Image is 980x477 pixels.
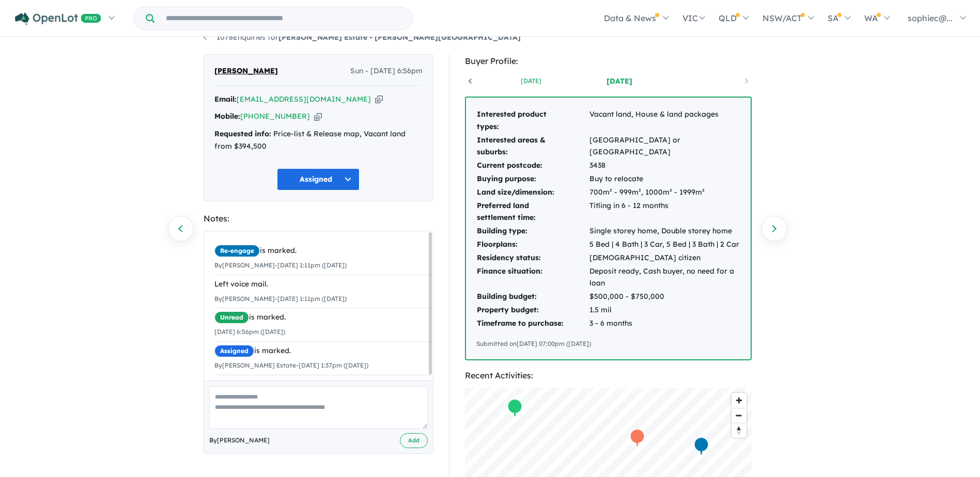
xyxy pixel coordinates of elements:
small: By [PERSON_NAME] - [DATE] 1:11pm ([DATE]) [214,261,347,269]
div: Map marker [629,428,645,447]
td: $500,000 - $750,000 [589,290,740,304]
td: Current postcode: [476,159,589,172]
td: Deposit ready, Cash buyer, no need for a loan [589,265,740,291]
button: Reset bearing to north [732,423,746,438]
td: Floorplans: [476,238,589,251]
td: Residency status: [476,251,589,265]
small: [DATE] 6:56pm ([DATE]) [214,328,285,336]
span: Unread [214,311,249,324]
button: Zoom in [732,393,746,408]
button: Copy [375,94,383,105]
button: Copy [314,111,322,122]
input: Try estate name, suburb, builder or developer [157,7,410,29]
td: Land size/dimension: [476,186,589,199]
td: Preferred land settlement time: [476,199,589,225]
small: By [PERSON_NAME] Estate - [DATE] 1:37pm ([DATE]) [214,361,368,369]
div: is marked. [214,245,430,257]
td: 700m² - 999m², 1000m² - 1999m² [589,186,740,199]
strong: Email: [214,94,237,104]
div: Price-list & Release map, Vacant land from $394,500 [214,128,423,153]
span: Assigned [214,345,254,357]
span: Re-engage [214,245,260,257]
td: 3 - 6 months [589,317,740,330]
div: Recent Activities: [465,369,752,383]
a: 1078Enquiries for[PERSON_NAME] Estate - [PERSON_NAME][GEOGRAPHIC_DATA] [204,33,521,42]
img: Openlot PRO Logo White [15,12,101,25]
td: [GEOGRAPHIC_DATA] or [GEOGRAPHIC_DATA] [589,134,740,160]
td: Property budget: [476,304,589,317]
td: 3438 [589,159,740,172]
div: Left voice mail. [214,278,430,291]
td: 5 Bed | 4 Bath | 3 Car, 5 Bed | 3 Bath | 2 Car [589,238,740,251]
strong: Mobile: [214,112,240,121]
td: Interested product types: [476,108,589,134]
span: By [PERSON_NAME] [209,435,270,446]
div: Notes: [204,212,433,226]
button: Zoom out [732,408,746,423]
a: [EMAIL_ADDRESS][DOMAIN_NAME] [237,94,371,104]
strong: Requested info: [214,129,271,138]
td: Timeframe to purchase: [476,317,589,330]
div: Map marker [507,398,522,417]
td: Buying purpose: [476,172,589,186]
td: 1.5 mil [589,304,740,317]
td: Building budget: [476,290,589,304]
button: Add [400,433,428,448]
td: Single storey home, Double storey home [589,225,740,238]
a: [DATE] [575,76,663,86]
div: Submitted on [DATE] 07:00pm ([DATE]) [476,339,740,349]
strong: [PERSON_NAME] Estate - [PERSON_NAME][GEOGRAPHIC_DATA] [278,33,521,42]
td: Finance situation: [476,265,589,291]
div: Map marker [693,436,709,455]
div: is marked. [214,345,430,357]
td: Buy to relocate [589,172,740,186]
td: Interested areas & suburbs: [476,134,589,160]
td: Titling in 6 - 12 months [589,199,740,225]
td: [DEMOGRAPHIC_DATA] citizen [589,251,740,265]
nav: breadcrumb [204,31,777,44]
small: By [PERSON_NAME] - [DATE] 1:11pm ([DATE]) [214,295,347,303]
td: Building type: [476,225,589,238]
span: Sun - [DATE] 6:56pm [350,65,423,77]
div: Buyer Profile: [465,54,752,68]
button: Assigned [277,168,360,190]
div: is marked. [214,311,430,324]
span: sophiec@... [908,13,953,23]
a: [PHONE_NUMBER] [240,112,310,121]
td: Vacant land, House & land packages [589,108,740,134]
span: [PERSON_NAME] [214,65,278,77]
a: [DATE] [487,76,575,86]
